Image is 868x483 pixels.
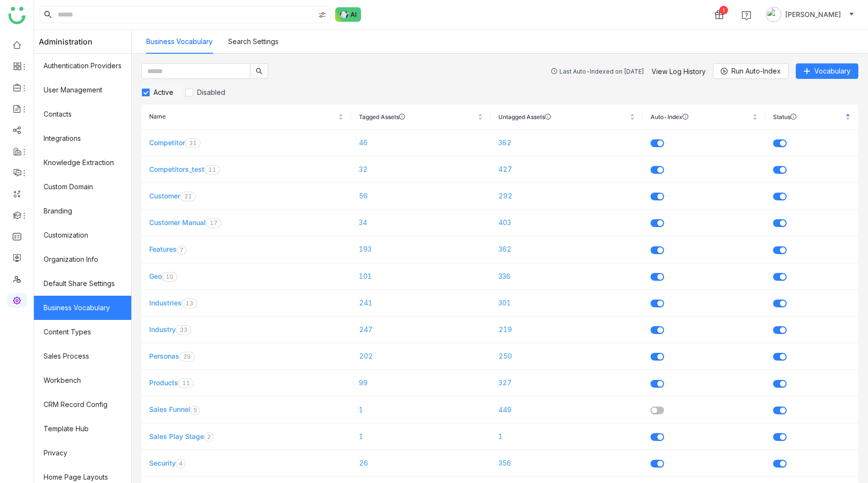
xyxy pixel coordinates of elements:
[34,417,131,441] a: Template Hub
[162,272,177,282] nz-badge-sup: 10
[491,317,643,343] td: 219
[149,378,178,387] a: Products
[179,459,183,468] p: 4
[149,272,162,280] a: Geo
[491,396,643,423] td: 449
[351,183,490,210] td: 56
[178,378,194,388] nz-badge-sup: 11
[184,325,187,335] p: 3
[149,459,176,467] a: Security
[185,138,201,148] nz-badge-sup: 31
[34,441,131,465] a: Privacy
[149,245,177,253] a: Features
[176,325,191,335] nz-badge-sup: 33
[182,299,197,308] nz-badge-sup: 13
[186,299,189,308] p: 1
[188,192,192,201] p: 1
[193,406,197,415] p: 5
[189,138,193,148] p: 3
[742,11,751,20] img: help.svg
[351,156,490,183] td: 32
[212,165,216,175] p: 1
[764,7,856,22] button: [PERSON_NAME]
[228,37,279,45] a: Search Settings
[214,218,217,228] p: 7
[166,272,170,282] p: 1
[208,165,212,175] p: 1
[149,352,179,360] a: Personas
[149,192,180,200] a: Customer
[177,245,186,255] nz-badge-sup: 7
[34,175,131,199] a: Custom Domain
[498,114,628,120] span: Untagged Assets
[206,218,221,228] nz-badge-sup: 17
[180,192,196,201] nz-badge-sup: 21
[149,405,190,413] a: Sales Funnel
[149,218,206,226] a: Customer Manual
[731,66,781,76] span: Run Auto-Index
[491,156,643,183] td: 427
[210,218,214,228] p: 1
[180,245,184,255] p: 7
[351,396,490,423] td: 1
[351,423,490,450] td: 1
[150,88,177,96] span: Active
[176,459,186,468] nz-badge-sup: 4
[814,66,851,76] span: Vocabulary
[351,130,490,156] td: 46
[149,432,204,440] a: Sales Play Stage
[351,263,490,290] td: 101
[491,370,643,396] td: 327
[351,450,490,477] td: 26
[149,138,185,147] a: Competitor
[491,183,643,210] td: 292
[34,151,131,175] a: Knowledge Extraction
[351,370,490,396] td: 99
[491,236,643,263] td: 362
[183,352,187,362] p: 2
[186,378,190,388] p: 1
[34,102,131,126] a: Contacts
[491,290,643,317] td: 301
[351,210,490,236] td: 34
[149,325,176,333] a: Industry
[359,114,475,120] span: Tagged Assets
[719,6,728,15] div: 1
[651,67,706,75] a: View Log History
[34,296,131,320] a: Business Vocabulary
[785,9,841,20] span: [PERSON_NAME]
[351,290,490,317] td: 241
[193,138,197,148] p: 1
[766,7,781,22] img: avatar
[34,320,131,344] a: Content Types
[351,236,490,263] td: 193
[559,68,644,75] div: Last Auto-Indexed on [DATE]
[34,126,131,151] a: Integrations
[34,392,131,417] a: CRM Record Config
[491,343,643,370] td: 250
[207,432,211,442] p: 2
[34,247,131,272] a: Organization Info
[34,223,131,247] a: Customization
[190,406,200,415] nz-badge-sup: 5
[318,11,326,19] img: search-type.svg
[34,272,131,296] a: Default Share Settings
[773,114,843,120] span: Status
[651,114,750,120] span: Auto-Index
[351,317,490,343] td: 247
[491,450,643,477] td: 356
[149,165,204,173] a: Competitors_test
[180,325,184,335] p: 3
[491,423,643,450] td: 1
[34,78,131,102] a: User Management
[193,88,229,96] span: Disabled
[491,130,643,156] td: 362
[39,30,93,54] span: Administration
[491,263,643,290] td: 336
[146,37,213,45] a: Business Vocabulary
[796,63,858,79] button: Vocabulary
[187,352,191,362] p: 9
[170,272,173,282] p: 0
[34,344,131,368] a: Sales Process
[204,432,214,442] nz-badge-sup: 2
